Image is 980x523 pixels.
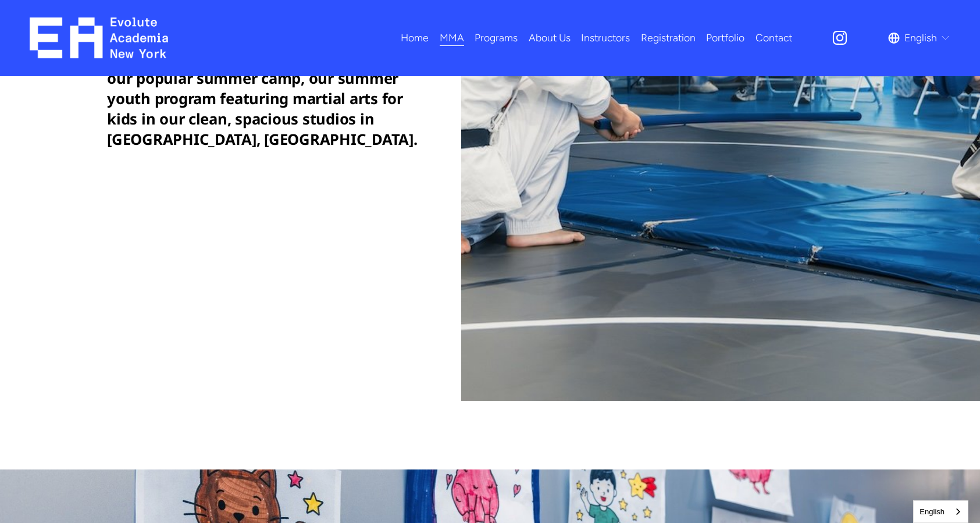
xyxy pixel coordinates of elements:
[401,28,429,48] a: Home
[641,28,696,48] a: Registration
[440,29,464,47] span: MMA
[440,28,464,48] a: folder dropdown
[904,29,937,47] span: English
[913,500,968,523] aside: Language selected: English
[475,29,518,47] span: Programs
[475,28,518,48] a: folder dropdown
[529,28,571,48] a: About Us
[914,501,968,522] a: English
[756,28,792,48] a: Contact
[706,28,744,48] a: Portfolio
[30,17,169,58] img: EA
[581,28,630,48] a: Instructors
[888,28,951,48] div: language picker
[831,29,849,47] a: Instagram
[107,48,418,150] strong: Kid’s MMA is also one of the core pillars of our popular summer camp, our summer youth program fe...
